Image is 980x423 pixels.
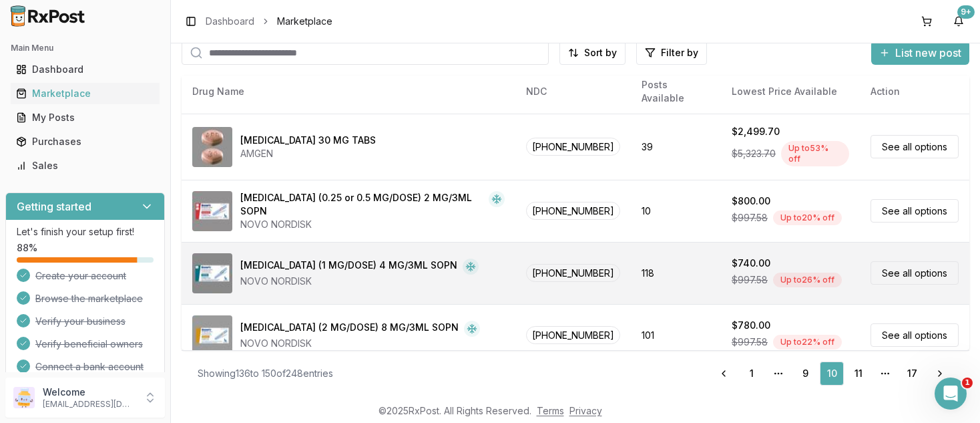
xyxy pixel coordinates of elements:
div: Purchases [16,135,154,148]
p: Welcome [43,386,136,399]
span: Create your account [35,269,126,283]
a: Marketplace [11,82,160,106]
a: 10 [820,362,844,386]
img: Ozempic (1 MG/DOSE) 4 MG/3ML SOPN [192,253,232,293]
button: Filter by [636,41,707,65]
button: Sales [5,155,165,176]
div: NOVO NORDISK [240,218,505,231]
a: See all options [871,135,959,158]
div: $800.00 [732,194,770,208]
div: [MEDICAL_DATA] (1 MG/DOSE) 4 MG/3ML SOPN [240,259,457,275]
div: Up to 53 % off [781,141,849,166]
span: Connect a bank account [35,360,144,374]
a: See all options [871,261,959,285]
span: $5,323.70 [732,147,776,160]
span: $997.58 [732,273,768,287]
img: Ozempic (0.25 or 0.5 MG/DOSE) 2 MG/3ML SOPN [192,191,232,231]
a: 9 [793,362,817,386]
th: NDC [515,76,631,108]
span: Marketplace [277,15,332,28]
button: My Posts [5,107,165,128]
div: [MEDICAL_DATA] (0.25 or 0.5 MG/DOSE) 2 MG/3ML SOPN [240,191,483,218]
a: Go to next page [927,362,953,386]
button: Dashboard [5,59,165,80]
td: 101 [631,304,721,366]
a: See all options [871,323,959,347]
span: [PHONE_NUMBER] [526,138,620,156]
div: NOVO NORDISK [240,275,479,288]
a: Terms [537,405,564,416]
a: Purchases [11,130,160,154]
h2: Main Menu [11,43,160,53]
td: 10 [631,180,721,242]
button: Sort by [559,41,626,65]
span: $997.58 [732,211,768,225]
a: Sales [11,154,160,178]
span: Filter by [661,46,698,59]
span: [PHONE_NUMBER] [526,264,620,282]
p: [EMAIL_ADDRESS][DOMAIN_NAME] [43,399,136,410]
img: RxPost Logo [5,5,91,27]
span: $997.58 [732,335,768,349]
nav: breadcrumb [206,15,332,28]
div: 9+ [957,5,975,19]
span: 1 [962,378,973,388]
a: Go to previous page [710,362,737,386]
span: List new post [895,45,961,61]
div: Up to 20 % off [773,210,842,225]
iframe: Intercom live chat [935,378,967,410]
div: My Posts [16,111,154,124]
th: Action [860,76,969,108]
a: 1 [740,362,764,386]
div: Marketplace [16,87,154,100]
button: Marketplace [5,83,165,104]
button: 9+ [948,11,969,32]
div: AMGEN [240,147,376,160]
nav: pagination [710,362,953,386]
a: Privacy [569,405,602,416]
span: Browse the marketplace [35,292,143,305]
span: Sort by [584,46,617,59]
div: Up to 22 % off [773,335,842,349]
a: 11 [846,362,871,386]
span: Verify beneficial owners [35,337,143,351]
a: My Posts [11,106,160,130]
h3: Getting started [17,198,91,215]
div: [MEDICAL_DATA] 30 MG TABS [240,134,376,147]
span: Verify your business [35,315,126,328]
a: 17 [900,362,924,386]
a: Dashboard [206,15,254,28]
div: $740.00 [732,257,770,270]
button: List new post [871,41,969,65]
td: 118 [631,242,721,304]
img: Ozempic (2 MG/DOSE) 8 MG/3ML SOPN [192,315,232,356]
span: [PHONE_NUMBER] [526,326,620,344]
div: Up to 26 % off [773,273,842,287]
a: List new post [871,47,969,61]
span: [PHONE_NUMBER] [526,202,620,220]
div: Sales [16,159,154,172]
div: [MEDICAL_DATA] (2 MG/DOSE) 8 MG/3ML SOPN [240,321,459,337]
a: Dashboard [11,57,160,82]
th: Posts Available [631,76,721,108]
div: Showing 136 to 150 of 248 entries [198,367,333,380]
th: Lowest Price Available [721,76,860,108]
div: $780.00 [732,319,770,332]
div: Dashboard [16,63,154,76]
div: NOVO NORDISK [240,337,480,350]
a: See all options [871,199,959,223]
th: Drug Name [182,76,515,108]
span: 88 % [17,241,37,255]
div: $2,499.70 [732,125,780,138]
button: Purchases [5,131,165,152]
img: User avatar [13,387,35,408]
p: Let's finish your setup first! [17,225,154,239]
td: 39 [631,114,721,180]
img: Otezla 30 MG TABS [192,127,232,167]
